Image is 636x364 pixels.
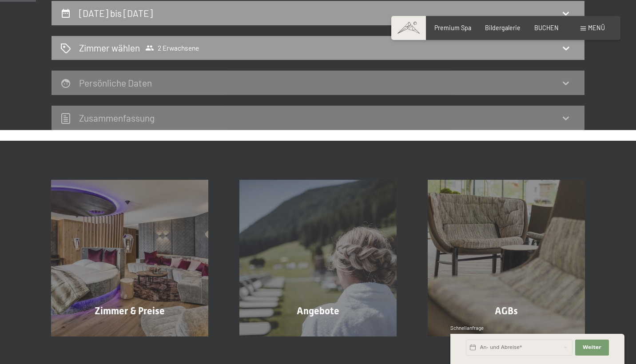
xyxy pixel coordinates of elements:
span: AGBs [495,305,518,317]
button: Weiter [575,340,609,356]
a: Buchung AGBs [412,180,600,336]
a: Bildergalerie [485,24,521,32]
h2: Persönliche Daten [79,77,152,88]
a: Buchung Zimmer & Preise [36,180,224,336]
span: Schnellanfrage [450,325,484,331]
span: Menü [588,24,605,32]
a: Premium Spa [434,24,471,32]
span: Angebote [297,305,339,317]
h2: [DATE] bis [DATE] [79,8,153,19]
a: Buchung Angebote [224,180,412,336]
h2: Zusammen­fassung [79,112,155,123]
a: BUCHEN [534,24,559,32]
span: Zimmer & Preise [95,305,165,317]
span: 2 Erwachsene [145,44,199,52]
span: Weiter [583,344,601,351]
h2: Zimmer wählen [79,41,140,54]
